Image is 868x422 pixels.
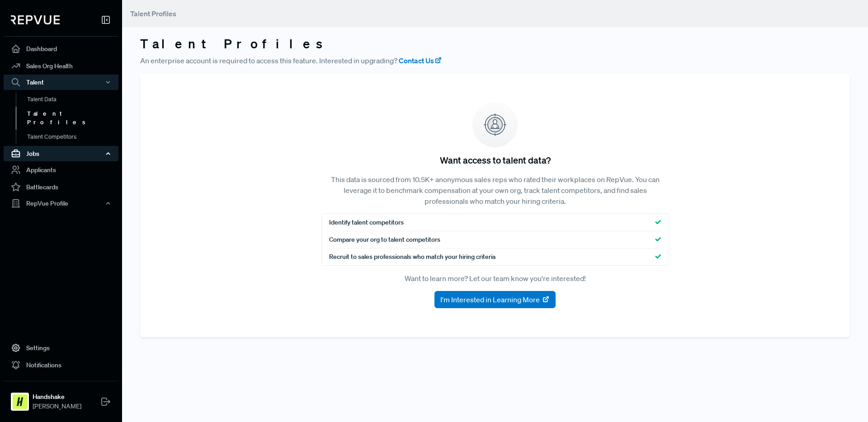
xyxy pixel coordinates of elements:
[16,107,131,130] a: Talent Profiles
[4,40,118,57] a: Dashboard
[4,161,118,178] a: Applicants
[329,218,404,227] span: Identify talent competitors
[33,402,81,411] span: [PERSON_NAME]
[329,252,495,262] span: Recruit to sales professionals who match your hiring criteria
[16,130,131,144] a: Talent Competitors
[16,92,131,107] a: Talent Data
[4,146,118,161] button: Jobs
[4,75,118,90] button: Talent
[4,381,118,415] a: HandshakeHandshake[PERSON_NAME]
[440,155,551,165] h5: Want access to talent data?
[33,392,81,402] strong: Handshake
[440,294,540,305] span: I'm Interested in Learning More
[434,291,556,308] button: I'm Interested in Learning More
[321,174,669,206] p: This data is sourced from 10.5K+ anonymous sales reps who rated their workplaces on RepVue. You c...
[130,9,176,18] span: Talent Profiles
[329,235,440,244] span: Compare your org to talent competitors
[4,178,118,196] a: Battlecards
[13,394,27,409] img: Handshake
[399,55,442,66] a: Contact Us
[4,196,118,211] button: RepVue Profile
[11,15,60,24] img: RepVue
[140,55,850,66] p: An enterprise account is required to access this feature. Interested in upgrading?
[321,273,669,284] p: Want to learn more? Let our team know you're interested!
[4,356,118,374] a: Notifications
[4,339,118,356] a: Settings
[140,36,850,52] h3: Talent Profiles
[4,57,118,75] a: Sales Org Health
